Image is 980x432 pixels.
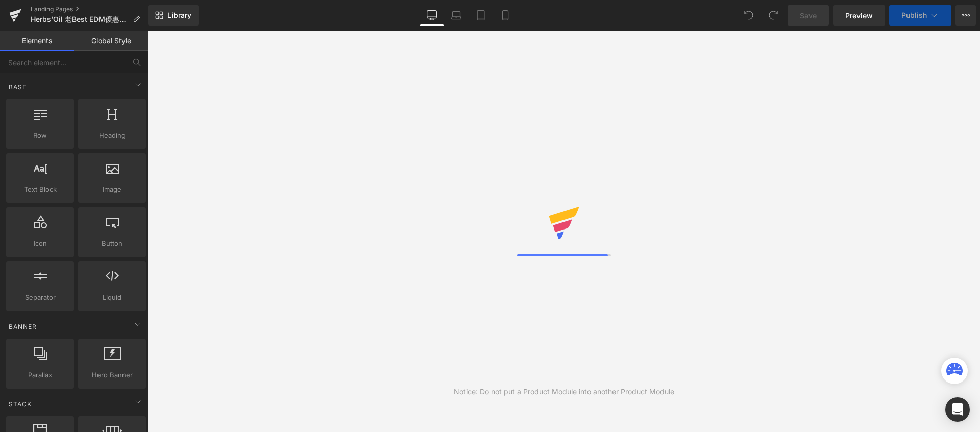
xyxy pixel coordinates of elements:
a: Laptop [444,5,469,26]
span: Row [9,130,71,141]
span: Publish [901,11,927,19]
span: Banner [8,322,38,332]
span: Stack [8,399,33,409]
a: Mobile [493,5,518,26]
a: New Library [148,5,199,26]
div: Notice: Do not put a Product Module into another Product Module [454,386,674,397]
span: Library [167,11,191,20]
button: Undo [739,5,759,26]
span: Hero Banner [81,370,143,380]
span: Parallax [9,370,71,380]
button: Publish [889,5,951,26]
a: Preview [833,5,885,26]
span: Herbs'Oil 老Best EDM優惠專區 [31,15,129,23]
span: Button [81,238,143,249]
a: Desktop [420,5,444,26]
span: Preview [845,10,873,21]
span: Heading [81,130,143,141]
div: Open Intercom Messenger [945,397,970,422]
button: Redo [763,5,783,26]
span: Save [800,10,817,21]
a: Tablet [469,5,493,26]
span: Icon [9,238,71,249]
span: Separator [9,292,71,303]
span: Text Block [9,184,71,195]
span: Image [81,184,143,195]
a: Global Style [74,31,148,51]
a: Landing Pages [31,5,148,13]
span: Liquid [81,292,143,303]
button: More [955,5,976,26]
span: Base [8,82,28,92]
